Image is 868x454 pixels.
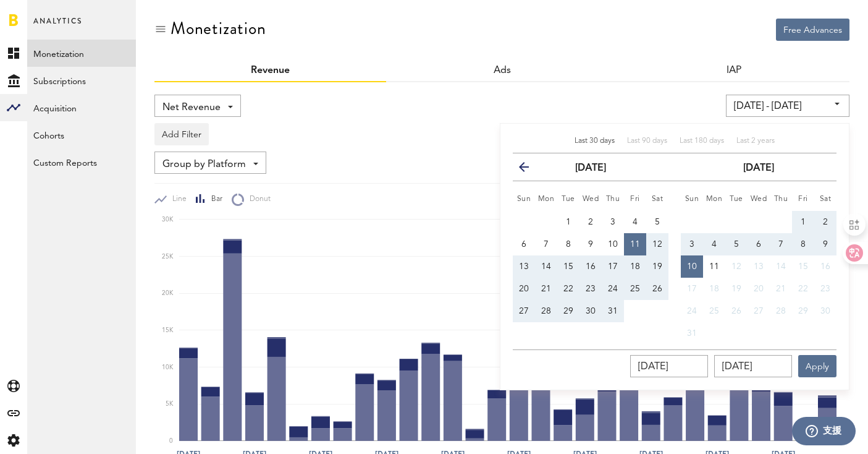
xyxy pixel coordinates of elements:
button: 6 [748,233,770,255]
button: 23 [579,278,602,300]
small: Tuesday [562,195,575,203]
button: 17 [681,278,703,300]
button: Add Filter [154,123,209,145]
span: 6 [521,240,526,249]
button: 28 [535,300,557,322]
span: Last 2 years [736,137,775,145]
span: 17 [608,262,618,271]
button: 2 [579,211,602,233]
span: 24 [608,285,618,293]
small: Sunday [685,195,699,203]
text: 0 [169,438,173,444]
span: 2 [823,218,828,226]
button: 11 [624,233,646,255]
span: 21 [541,285,551,293]
text: 25K [162,254,174,260]
button: 15 [792,255,814,278]
span: 28 [776,307,786,315]
button: 12 [646,233,668,255]
a: Monetization [27,40,136,67]
span: 7 [778,240,783,249]
iframe: 開啟您可用於找到更多資訊的 Widget [791,417,856,448]
button: 28 [770,300,792,322]
span: 25 [630,285,640,293]
button: 17 [602,255,624,278]
a: Acquisition [27,94,136,121]
span: 14 [776,262,786,271]
input: __/__/____ [630,355,708,377]
span: 16 [586,262,596,271]
button: 18 [624,255,646,278]
span: 5 [734,240,739,249]
text: 20K [162,291,174,297]
small: Thursday [774,195,788,203]
span: 9 [588,240,593,249]
span: 20 [754,285,764,293]
span: 17 [687,285,697,293]
span: 15 [563,262,573,271]
span: 11 [630,240,640,249]
span: 23 [586,285,596,293]
span: 29 [798,307,808,315]
span: 29 [563,307,573,315]
button: 9 [579,233,602,255]
span: 10 [608,240,618,249]
span: Net Revenue [162,97,221,118]
button: 13 [748,255,770,278]
small: Saturday [820,195,832,203]
span: 1 [566,218,571,226]
span: 8 [801,240,806,249]
span: Last 30 days [575,137,615,145]
button: 20 [748,278,770,300]
span: 24 [687,307,697,315]
button: 3 [681,233,703,255]
button: 21 [535,278,557,300]
button: 1 [557,211,579,233]
a: Cohorts [27,121,136,148]
a: Subscriptions [27,67,136,94]
small: Thursday [606,195,620,203]
span: 6 [756,240,761,249]
button: 7 [770,233,792,255]
span: 10 [687,262,697,271]
span: Donut [244,194,271,205]
button: 25 [624,278,646,300]
span: 31 [608,307,618,315]
a: Custom Reports [27,148,136,176]
span: 16 [820,262,830,271]
a: IAP [727,66,741,75]
span: 5 [655,218,660,226]
button: 11 [703,255,725,278]
button: 23 [814,278,836,300]
button: 10 [681,255,703,278]
button: 30 [579,300,602,322]
span: Last 90 days [627,137,667,145]
small: Friday [798,195,808,203]
button: 24 [602,278,624,300]
span: Analytics [33,14,82,40]
span: 4 [712,240,717,249]
button: 24 [681,300,703,322]
span: Ads [494,66,511,75]
text: 10K [162,364,174,370]
button: 8 [557,233,579,255]
button: 16 [579,255,602,278]
button: 30 [814,300,836,322]
span: 28 [541,307,551,315]
span: 12 [652,240,662,249]
button: 27 [513,300,535,322]
button: 18 [703,278,725,300]
small: Sunday [517,195,531,203]
button: 10 [602,233,624,255]
span: 4 [633,218,638,226]
button: 29 [557,300,579,322]
span: 7 [544,240,549,249]
small: Monday [706,195,723,203]
input: __/__/____ [714,355,792,377]
div: Monetization [171,19,266,38]
span: 25 [709,307,719,315]
text: 15K [162,327,174,333]
button: 14 [535,255,557,278]
span: 26 [652,285,662,293]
